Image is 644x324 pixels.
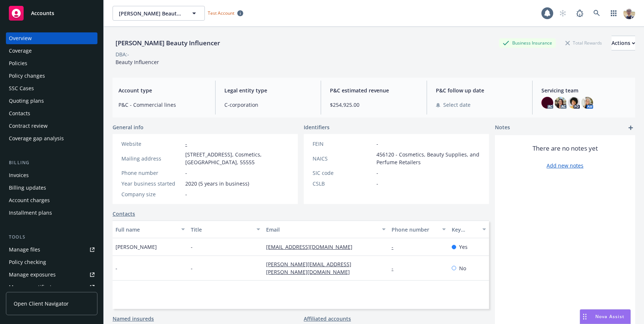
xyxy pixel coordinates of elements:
[6,169,97,181] a: Invoices
[606,6,621,21] a: Switch app
[547,162,583,169] a: Add new notes
[188,221,263,238] button: Title
[113,123,144,131] span: General info
[113,6,205,21] button: [PERSON_NAME] Beauty Influencer
[9,82,34,94] div: SSC Cases
[626,123,635,132] a: add
[6,70,97,82] a: Policy changes
[121,140,182,148] div: Website
[9,194,50,206] div: Account charges
[499,38,556,47] div: Business Insurance
[376,169,378,177] span: -
[9,169,29,181] div: Invoices
[224,87,312,94] span: Legal entity type
[266,226,378,233] div: Email
[9,281,57,293] div: Manage certificates
[376,140,378,148] span: -
[121,190,182,198] div: Company size
[392,265,399,272] a: -
[459,264,466,272] span: No
[313,180,373,187] div: CSLB
[580,310,589,324] div: Drag to move
[304,123,330,131] span: Identifiers
[623,7,635,19] img: photo
[562,38,606,47] div: Total Rewards
[31,10,54,16] span: Accounts
[589,6,604,21] a: Search
[121,180,182,187] div: Year business started
[6,95,97,107] a: Quoting plans
[595,313,624,320] span: Nova Assist
[6,3,97,24] a: Accounts
[6,256,97,268] a: Policy checking
[313,155,373,162] div: NAICS
[6,159,97,166] div: Billing
[9,32,32,44] div: Overview
[572,6,587,21] a: Report a Bug
[113,38,223,48] div: [PERSON_NAME] Beauty Influencer
[266,261,356,275] a: [PERSON_NAME][EMAIL_ADDRESS][PERSON_NAME][DOMAIN_NAME]
[191,243,193,251] span: -
[449,221,489,238] button: Key contact
[116,50,129,58] div: DBA: -
[313,140,373,148] div: FEIN
[9,70,45,82] div: Policy changes
[113,315,154,323] a: Named insureds
[121,169,182,177] div: Phone number
[9,207,52,219] div: Installment plans
[119,10,183,17] span: [PERSON_NAME] Beauty Influencer
[116,59,159,66] span: Beauty Influencer
[6,32,97,44] a: Overview
[6,57,97,69] a: Policies
[313,169,373,177] div: SIC code
[330,87,418,94] span: P&C estimated revenue
[541,97,553,109] img: photo
[304,315,351,323] a: Affiliated accounts
[6,182,97,194] a: Billing updates
[118,101,206,109] span: P&C - Commercial lines
[330,101,418,109] span: $254,925.00
[612,36,635,50] div: Actions
[568,97,580,109] img: photo
[392,226,438,233] div: Phone number
[6,82,97,94] a: SSC Cases
[555,97,566,109] img: photo
[459,243,468,251] span: Yes
[6,133,97,144] a: Coverage gap analysis
[116,264,117,272] span: -
[185,140,187,147] a: -
[452,226,478,233] div: Key contact
[612,36,635,50] button: Actions
[113,221,188,238] button: Full name
[9,57,27,69] div: Policies
[191,226,252,233] div: Title
[376,180,378,187] span: -
[6,244,97,256] a: Manage files
[14,300,69,307] span: Open Client Navigator
[443,101,471,109] span: Select date
[116,226,177,233] div: Full name
[121,155,182,162] div: Mailing address
[185,151,289,166] span: [STREET_ADDRESS], Cosmetics, [GEOGRAPHIC_DATA], 55555
[9,182,46,194] div: Billing updates
[533,144,598,153] span: There are no notes yet
[208,10,234,16] span: Test Account
[9,256,46,268] div: Policy checking
[495,123,510,132] span: Notes
[9,108,30,119] div: Contacts
[205,9,246,17] span: Test Account
[555,6,570,21] a: Start snowing
[9,120,48,132] div: Contract review
[6,269,97,281] span: Manage exposures
[581,97,593,109] img: photo
[185,190,187,198] span: -
[392,243,399,250] a: -
[436,87,524,94] span: P&C follow up date
[541,87,629,94] span: Servicing team
[224,101,312,109] span: C-corporation
[185,169,187,177] span: -
[191,264,193,272] span: -
[263,221,389,238] button: Email
[9,269,56,281] div: Manage exposures
[9,95,44,107] div: Quoting plans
